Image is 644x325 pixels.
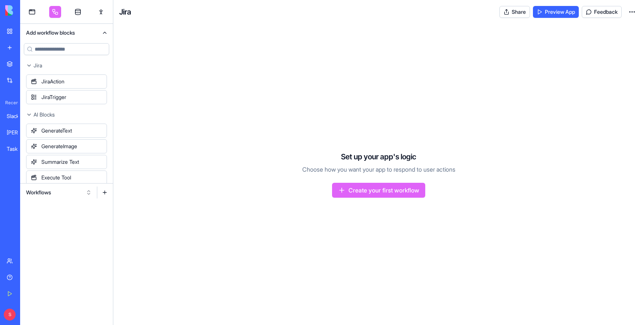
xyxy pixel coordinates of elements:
[7,129,28,136] div: [PERSON_NAME]'s Vendor List
[2,125,32,140] a: [PERSON_NAME]'s Vendor List
[26,171,107,185] div: Execute Tool
[20,109,113,121] button: AI Blocks
[582,6,622,18] button: Feedback
[2,100,18,106] span: Recent
[119,7,131,17] h4: Jira
[26,139,107,153] div: GenerateImage
[341,152,416,162] h4: Set up your app's logic
[26,90,107,104] div: JiraTrigger
[302,165,455,174] p: Choose how you want your app to respond to user actions
[4,309,16,321] span: S
[332,183,425,198] a: Create your first workflow
[7,112,28,120] div: Slack Channel Explorer
[2,141,32,156] a: TaskMaster
[499,6,530,18] button: Share
[7,145,28,153] div: TaskMaster
[20,24,113,42] button: Add workflow blocks
[533,6,579,18] a: Preview App
[20,60,113,71] button: Jira
[2,109,32,124] a: Slack Channel Explorer
[26,124,107,138] div: GenerateText
[26,155,107,169] div: Summarize Text
[5,5,51,16] img: logo
[26,74,107,89] div: JiraAction
[22,187,95,198] button: Workflows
